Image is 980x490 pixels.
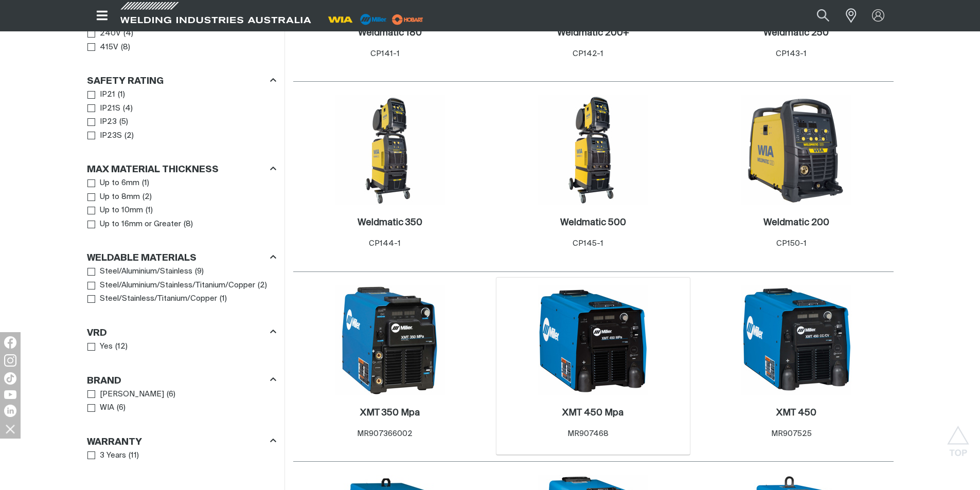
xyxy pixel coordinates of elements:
h3: Brand [87,375,121,387]
span: ( 6 ) [167,389,175,401]
span: Steel/Aluminium/Stainless [100,266,192,278]
span: 3 Years [100,450,126,462]
h2: XMT 450 Mpa [562,408,623,418]
button: Search products [806,4,841,27]
h2: Weldmatic 200 [763,218,829,227]
span: MR907366002 [357,430,413,438]
span: CP150-1 [776,240,807,247]
ul: Brand [87,388,276,415]
span: Up to 6mm [100,177,139,189]
span: ( 9 ) [195,266,204,278]
a: Up to 16mm or Greater [87,217,182,231]
a: 240V [87,27,121,41]
span: ( 1 ) [118,89,125,101]
span: CP144-1 [369,240,401,247]
span: ( 6 ) [117,402,126,414]
a: IP21 [87,88,116,102]
div: Brand [87,373,276,387]
a: IP23S [87,129,122,143]
span: IP21 [100,89,115,101]
a: Up to 10mm [87,204,144,217]
span: [PERSON_NAME] [100,389,164,401]
span: ( 12 ) [115,341,128,353]
h2: Weldmatic 250 [763,28,829,38]
a: Weldmatic 250 [763,27,829,39]
div: Warranty [87,434,276,448]
span: Up to 16mm or Greater [100,219,181,230]
h3: Max Material Thickness [87,164,219,176]
a: Yes [87,340,113,354]
span: ( 2 ) [124,130,134,142]
span: ( 11 ) [129,450,139,462]
a: Weldmatic 180 [358,27,422,39]
a: IP21S [87,102,121,116]
img: YouTube [4,390,16,399]
span: CP145-1 [573,240,603,247]
a: XMT 450 Mpa [562,407,623,419]
a: XMT 450 [776,407,816,419]
img: Facebook [4,336,16,349]
img: XMT 450 [741,285,851,395]
a: Steel/Aluminium/Stainless [87,265,193,279]
span: CP141-1 [370,50,400,58]
h2: Weldmatic 500 [560,218,626,227]
h3: Warranty [87,437,142,448]
span: 240V [100,28,121,40]
a: WIA [87,401,115,415]
h2: Weldmatic 350 [358,218,422,227]
span: Steel/Aluminium/Stainless/Titanium/Copper [100,280,255,292]
span: ( 5 ) [119,116,128,128]
ul: Max Material Thickness [87,176,276,231]
span: ( 8 ) [184,219,193,230]
span: IP23 [100,116,117,128]
span: Yes [100,341,113,353]
ul: Weldable Materials [87,265,276,306]
h2: Weldmatic 200+ [557,28,629,38]
img: hide socials [2,420,19,438]
span: WIA [100,402,114,414]
a: Weldmatic 200 [763,217,829,229]
ul: Power Voltage [87,27,276,54]
a: [PERSON_NAME] [87,388,165,402]
h2: XMT 450 [776,408,816,418]
div: VRD [87,325,276,339]
span: ( 8 ) [121,42,130,53]
h3: Weldable Materials [87,252,197,264]
a: Steel/Aluminium/Stainless/Titanium/Copper [87,279,256,293]
span: ( 4 ) [123,28,133,40]
a: miller [389,15,426,23]
a: Weldmatic 350 [358,217,422,229]
img: XMT 350 Mpa [335,285,445,395]
span: CP143-1 [776,50,807,58]
div: Safety Rating [87,74,276,88]
a: XMT 350 Mpa [360,407,420,419]
a: 3 Years [87,449,127,463]
a: Up to 8mm [87,190,140,204]
h3: VRD [87,328,107,339]
a: 415V [87,41,119,55]
h2: Weldmatic 180 [358,28,422,38]
img: TikTok [4,372,16,385]
span: IP21S [100,103,120,115]
a: Up to 6mm [87,176,140,190]
img: Weldmatic 500 [538,95,648,205]
img: Weldmatic 350 [335,95,445,205]
span: MR907525 [771,430,812,438]
a: Weldmatic 200+ [557,27,629,39]
a: Weldmatic 500 [560,217,626,229]
span: Up to 8mm [100,191,140,203]
a: Steel/Stainless/Titanium/Copper [87,292,218,306]
span: ( 4 ) [123,103,133,115]
h2: XMT 350 Mpa [360,408,420,418]
span: MR907468 [567,430,609,438]
ul: Warranty [87,449,276,463]
ul: Safety Rating [87,88,276,142]
span: ( 1 ) [220,293,227,305]
div: Weldable Materials [87,251,276,265]
img: Instagram [4,354,16,367]
span: IP23S [100,130,122,142]
span: ( 1 ) [146,205,153,216]
span: ( 2 ) [142,191,152,203]
input: Product name or item number... [792,4,840,27]
h3: Safety Rating [87,76,164,87]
